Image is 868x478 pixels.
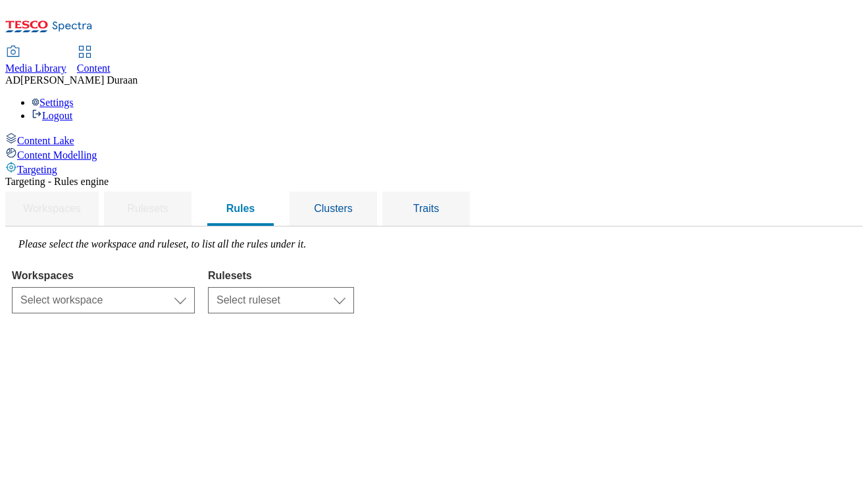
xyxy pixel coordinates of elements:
span: AD [5,74,20,86]
a: Media Library [5,47,66,74]
a: Content Lake [5,132,863,147]
label: Please select the workspace and ruleset, to list all the rules under it. [18,238,306,250]
a: Content Modelling [5,147,863,161]
span: Content Modelling [17,149,97,161]
a: Content [77,47,111,74]
span: Content [77,63,111,74]
span: Clusters [314,203,353,214]
span: Content Lake [17,135,74,146]
span: Media Library [5,63,66,74]
label: Rulesets [208,270,354,282]
div: Targeting - Rules engine [5,176,863,188]
a: Targeting [5,161,863,176]
span: Rules [226,203,255,214]
span: [PERSON_NAME] Duraan [20,74,138,86]
a: Settings [32,97,74,108]
label: Workspaces [12,270,195,282]
span: Traits [413,203,439,214]
span: Targeting [17,164,57,175]
a: Logout [32,110,72,121]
